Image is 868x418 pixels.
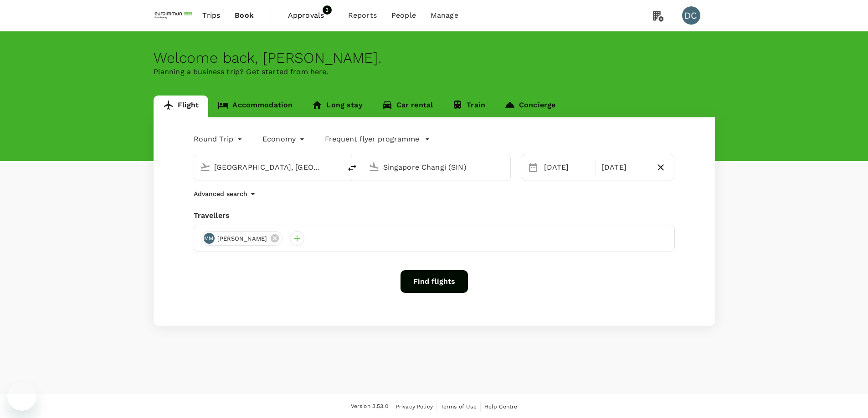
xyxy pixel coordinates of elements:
button: delete [341,157,363,179]
span: People [391,10,416,21]
p: Planning a business trip? Get started from here. [154,66,715,77]
div: Welcome back , [PERSON_NAME] . [154,50,715,66]
button: Find flights [401,270,468,293]
a: Accommodation [208,96,302,117]
span: Approvals [288,10,334,21]
span: Book [235,10,254,21]
a: Long stay [302,96,372,117]
div: Travellers [194,210,675,221]
button: Open [335,166,337,168]
span: Manage [431,10,458,21]
span: Version 3.53.0 [351,402,388,411]
span: Terms of Use [441,403,477,410]
div: [DATE] [540,158,594,176]
input: Going to [383,160,491,174]
a: Concierge [495,96,565,117]
a: Train [442,96,495,117]
span: Trips [202,10,220,21]
img: EUROIMMUN (South East Asia) Pte. Ltd. [154,5,195,25]
button: Open [504,166,506,168]
div: MM[PERSON_NAME] [201,231,283,246]
iframe: Button to launch messaging window [7,382,36,411]
div: DC [682,6,700,25]
span: Help Centre [484,403,518,410]
span: Privacy Policy [396,403,433,410]
p: Frequent flyer programme [325,134,419,145]
button: Advanced search [194,188,258,199]
div: [DATE] [598,158,651,176]
span: Reports [348,10,377,21]
a: Flight [154,96,209,117]
span: [PERSON_NAME] [212,234,273,243]
a: Car rental [372,96,443,117]
a: Terms of Use [441,402,477,412]
a: Help Centre [484,402,518,412]
div: Round Trip [194,132,245,146]
div: MM [204,233,215,244]
span: 3 [323,5,332,15]
div: Economy [262,132,307,146]
p: Advanced search [194,189,247,198]
a: Privacy Policy [396,402,433,412]
button: Frequent flyer programme [325,134,430,145]
input: Depart from [214,160,322,174]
